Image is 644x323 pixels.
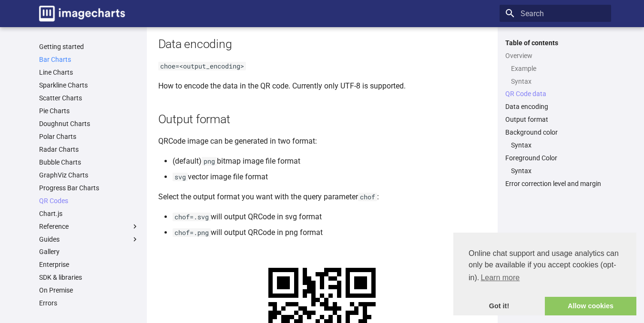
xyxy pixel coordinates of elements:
nav: Overview [505,64,605,86]
a: Pie Charts [39,107,139,115]
label: Reference [39,222,139,231]
li: will output QRCode in png format [173,226,486,239]
input: Search [500,5,611,22]
a: Radar Charts [39,145,139,154]
p: Select the output format you want with the query parameter : [158,191,486,203]
a: learn more about cookies [479,271,521,285]
a: Gallery [39,247,139,256]
a: Enterprise [39,260,139,269]
a: Error correction level and margin [505,179,605,188]
nav: Table of contents [500,39,611,188]
a: Scatter Charts [39,94,139,102]
a: Foreground Color [505,154,605,162]
img: logo [39,6,125,21]
a: Example [511,64,605,73]
a: Background color [505,128,605,137]
a: Bar Charts [39,55,139,64]
code: chof [358,193,377,201]
a: On Premise [39,286,139,294]
li: (default) bitmap image file format [173,155,486,167]
a: Bubble Charts [39,158,139,166]
a: Doughnut Charts [39,119,139,128]
a: GraphViz Charts [39,171,139,179]
a: dismiss cookie message [453,297,545,316]
code: chof=.svg [173,213,211,221]
p: How to encode the data in the QR code. Currently only UTF-8 is supported. [158,80,486,92]
p: QRCode image can be generated in two format: [158,135,486,147]
div: cookieconsent [453,233,636,315]
h2: Output format [158,111,486,127]
a: QR Code data [505,89,605,98]
a: Line Charts [39,68,139,77]
a: Chart.js [39,209,139,218]
li: will output QRCode in svg format [173,211,486,223]
nav: Foreground Color [505,166,605,175]
a: QR Codes [39,196,139,205]
a: Polar Charts [39,132,139,141]
a: Syntax [511,141,605,149]
code: svg [173,173,188,181]
code: chof=.png [173,228,211,237]
a: Syntax [511,77,605,86]
code: choe=<output_encoding> [158,62,246,70]
a: Sparkline Charts [39,81,139,89]
code: png [202,157,217,166]
nav: Background color [505,141,605,149]
a: Errors [39,299,139,307]
a: SDK & libraries [39,273,139,282]
a: Syntax [511,166,605,175]
a: Output format [505,115,605,124]
label: Guides [39,235,139,244]
a: allow cookies [545,297,636,316]
h2: Data encoding [158,36,486,52]
li: vector image file format [173,171,486,183]
a: Getting started [39,42,139,51]
span: Online chat support and usage analytics can only be available if you accept cookies (opt-in). [469,248,621,285]
a: Data encoding [505,102,605,111]
a: Progress Bar Charts [39,184,139,192]
label: Table of contents [500,39,611,47]
a: Overview [505,51,605,60]
a: Image-Charts documentation [35,2,129,25]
